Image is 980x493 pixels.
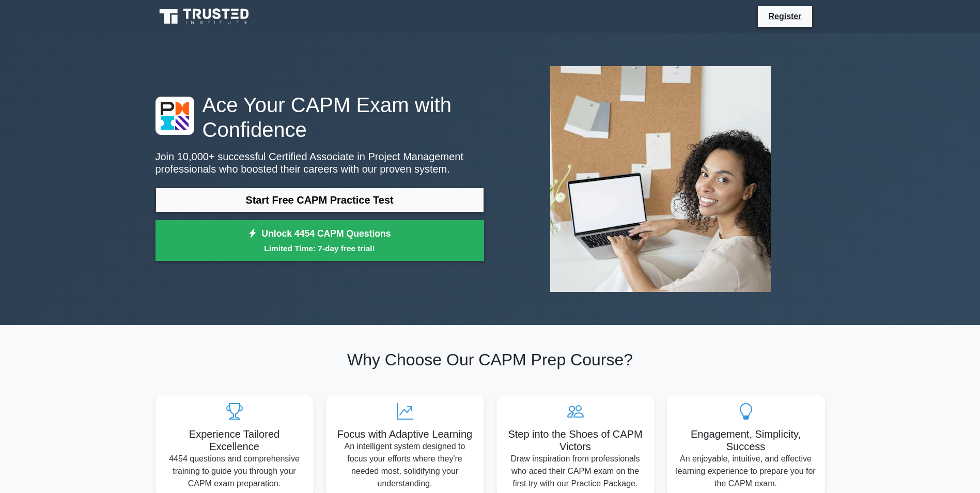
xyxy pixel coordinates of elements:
[164,428,305,453] h5: Experience Tailored Excellence
[505,453,646,490] p: Draw inspiration from professionals who aced their CAPM exam on the first try with our Practice P...
[155,220,484,261] a: Unlock 4454 CAPM QuestionsLimited Time: 7-day free trial!
[762,10,807,23] a: Register
[505,428,646,453] h5: Step into the Shoes of CAPM Victors
[164,453,305,490] p: 4454 questions and comprehensive training to guide you through your CAPM exam preparation.
[155,350,825,369] h2: Why Choose Our CAPM Prep Course?
[155,150,484,175] p: Join 10,000+ successful Certified Associate in Project Management professionals who boosted their...
[675,453,817,490] p: An enjoyable, intuitive, and effective learning experience to prepare you for the CAPM exam.
[155,188,484,212] a: Start Free CAPM Practice Test
[155,93,484,142] h1: Ace Your CAPM Exam with Confidence
[675,428,817,453] h5: Engagement, Simplicity, Success
[334,440,476,490] p: An intelligent system designed to focus your efforts where they're needed most, solidifying your ...
[334,428,476,440] h5: Focus with Adaptive Learning
[168,242,471,254] small: Limited Time: 7-day free trial!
